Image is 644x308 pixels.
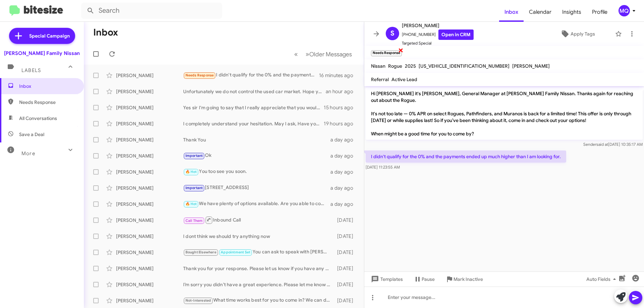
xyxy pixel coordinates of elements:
span: [PERSON_NAME] [512,63,550,69]
span: Special Campaign [29,33,70,39]
div: [PERSON_NAME] [116,136,183,143]
div: [PERSON_NAME] [116,72,183,79]
span: Pause [422,273,435,285]
div: a day ago [330,136,359,143]
span: × [398,46,404,54]
div: [PERSON_NAME] [116,281,183,288]
div: [DATE] [334,281,359,288]
button: Apply Tags [543,28,612,40]
div: You can ask to speak with [PERSON_NAME] or [PERSON_NAME] [183,248,334,256]
p: Hi [PERSON_NAME] it's [PERSON_NAME], General Manager at [PERSON_NAME] Family Nissan. Thanks again... [366,87,643,140]
div: [DATE] [334,297,359,304]
span: Auto Fields [586,273,619,285]
span: 🔥 Hot [185,170,197,174]
div: [DATE] [334,249,359,256]
div: [PERSON_NAME] [116,185,183,191]
span: said at [596,142,608,147]
div: [PERSON_NAME] Family Nissan [4,50,80,57]
span: Rogue [388,63,402,69]
div: a day ago [330,201,359,207]
span: Active Lead [391,76,417,82]
span: Labels [21,67,41,73]
div: [PERSON_NAME] [116,88,183,95]
span: Apply Tags [571,28,595,40]
span: Older Messages [309,51,352,58]
div: [PERSON_NAME] [116,104,183,111]
div: MQ [619,5,630,16]
div: 15 hours ago [324,104,359,111]
div: a day ago [330,152,359,159]
span: [DATE] 11:23:55 AM [366,165,400,170]
input: Search [81,3,222,19]
div: Thank You [183,136,330,143]
div: Inbound Call [183,216,334,224]
div: Ok [183,152,330,160]
a: Open in CRM [438,29,474,40]
div: [DATE] [334,233,359,240]
div: [PERSON_NAME] [116,120,183,127]
span: [PERSON_NAME] [402,21,474,29]
span: Templates [370,273,403,285]
span: Needs Response [19,99,76,106]
div: I dont think we should try anything now [183,233,334,240]
button: Mark Inactive [440,273,488,285]
span: Call Them [185,219,203,223]
span: Bought Elsewhere [185,250,216,254]
span: 🔥 Hot [185,202,197,206]
div: 19 hours ago [324,120,359,127]
a: Profile [587,2,613,22]
div: a day ago [330,169,359,175]
button: Previous [290,47,302,61]
span: » [306,50,309,58]
div: [PERSON_NAME] [116,152,183,159]
div: What time works best for you to come in? We can discuss purchasing your vehicle and explore all y... [183,297,334,304]
span: 2025 [405,63,416,69]
button: Templates [364,273,408,285]
span: Mark Inactive [453,273,483,285]
div: [DATE] [334,217,359,224]
div: [STREET_ADDRESS] [183,184,330,192]
nav: Page navigation example [290,47,356,61]
span: [PHONE_NUMBER] [402,29,474,40]
span: Not-Interested [185,298,211,303]
div: [PERSON_NAME] [116,169,183,175]
span: All Conversations [19,115,57,122]
span: [US_VEHICLE_IDENTIFICATION_NUMBER] [419,63,509,69]
div: I’m sorry you didn’t have a great experience. Please let me know if there is anything we may have... [183,281,334,288]
span: Save a Deal [19,131,44,138]
a: Special Campaign [9,28,75,44]
span: More [21,150,35,157]
div: an hour ago [326,88,359,95]
div: Thank you for your response. Please let us know if you have any questions or concerns in the mean... [183,265,334,272]
div: [PERSON_NAME] [116,201,183,207]
button: Pause [408,273,440,285]
div: [PERSON_NAME] [116,297,183,304]
div: [PERSON_NAME] [116,265,183,272]
div: I didn't qualify for the 0% and the payments ended up much higher than I am looking for. [183,71,319,79]
div: I completely understand your hesitation. May I ask, Have you seen the current market on used cars... [183,120,324,127]
span: Nissan [371,63,385,69]
span: Inbox [19,83,76,89]
span: Appointment Set [221,250,250,254]
div: [DATE] [334,265,359,272]
div: a day ago [330,185,359,191]
a: Insights [557,2,587,22]
div: 16 minutes ago [319,72,359,79]
span: S [390,28,394,39]
div: [PERSON_NAME] [116,217,183,224]
span: Important [185,153,203,158]
span: Important [185,186,203,190]
div: We have plenty of options available. Are you able to come in [DATE] and see what options we have? [183,200,330,208]
div: Yes sir I'm going to say that I really appreciate that you would contact me and see if I was sati... [183,104,324,111]
button: Next [302,47,356,61]
a: Inbox [499,2,524,22]
p: I didn't qualify for the 0% and the payments ended up much higher than I am looking for. [366,150,566,163]
a: Calendar [524,2,557,22]
h1: Inbox [93,27,118,38]
button: Auto Fields [581,273,624,285]
button: MQ [613,5,637,16]
div: [PERSON_NAME] [116,233,183,240]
